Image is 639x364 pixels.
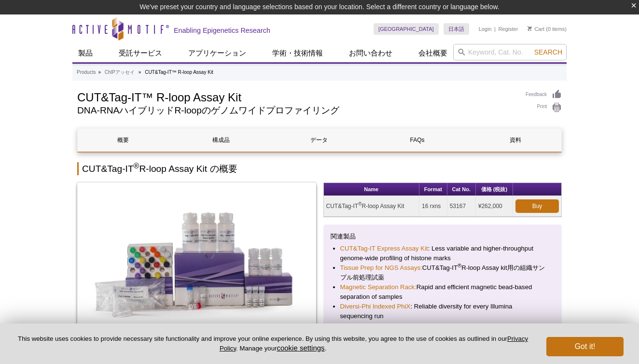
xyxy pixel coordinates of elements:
th: Cat No. [447,183,476,196]
a: Register [498,26,518,32]
a: お問い合わせ [343,44,398,62]
th: Name [324,183,419,196]
button: cookie settings [277,344,324,352]
a: FAQs [372,128,463,152]
input: Keyword, Cat. No. [453,44,567,60]
a: Privacy Policy [220,335,528,351]
a: Print [526,102,562,113]
a: Tissue Prep for NGS Assays: [340,263,422,273]
a: Products [77,68,96,77]
img: Your Cart [528,26,532,31]
a: 資料 [470,128,561,152]
button: Search [531,48,565,56]
li: (0 items) [528,23,567,35]
a: 概要 [78,128,168,152]
button: Got it! [546,337,624,356]
a: 日本語 [444,23,469,35]
th: Format [419,183,447,196]
a: Cart [528,26,544,32]
a: CUT&Tag-IT Express Assay Kit [340,244,428,253]
li: : Less variable and higher-throughput genome-wide profiling of histone marks [340,244,545,263]
li: | [494,23,496,35]
sup: ® [134,162,139,170]
a: Magnetic Separation Rack: [340,282,417,292]
a: Diversi-Phi Indexed PhiX [340,302,411,311]
a: アプリケーション [182,44,252,62]
td: 53167 [447,196,476,217]
a: Buy [515,199,559,213]
span: Search [534,48,562,56]
a: 受託サービス [113,44,168,62]
h2: DNA-RNAハイブリッドR-loopのゲノムワイドプロファイリング [77,106,516,115]
li: CUT&Tag-IT R-loop Assay kit用の組織サンプル前処理試薬 [340,263,545,282]
p: 関連製品 [331,232,555,241]
a: Feedback [526,89,562,100]
a: 学術・技術情報 [266,44,329,62]
li: Rapid and efficient magnetic bead-based separation of samples [340,282,545,302]
li: : Reliable diversity for every Illumina sequencing run [340,302,545,321]
p: This website uses cookies to provide necessary site functionality and improve your online experie... [15,335,530,353]
sup: ® [458,263,461,268]
a: データ [274,128,364,152]
li: CUT&Tag-IT™ R-loop Assay Kit [145,70,213,75]
img: CUT&Tag-IT<sup>®</sup> R-loop Assay Kit [77,182,316,342]
li: » [98,70,101,75]
a: 会社概要 [413,44,453,62]
th: 価格 (税抜) [476,183,513,196]
h2: Enabling Epigenetics Research [174,26,270,35]
td: 16 rxns [419,196,447,217]
a: Login [479,26,492,32]
h2: CUT&Tag-IT R-loop Assay Kit の概要 [77,162,562,175]
a: ChIPアッセイ [105,68,135,77]
a: 製品 [72,44,98,62]
a: 構成品 [176,128,266,152]
sup: ® [358,201,361,207]
td: ¥262,000 [476,196,513,217]
td: CUT&Tag-IT R-loop Assay Kit [324,196,419,217]
a: [GEOGRAPHIC_DATA] [374,23,439,35]
li: » [139,70,141,75]
h1: CUT&Tag-IT™ R-loop Assay Kit [77,89,516,104]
